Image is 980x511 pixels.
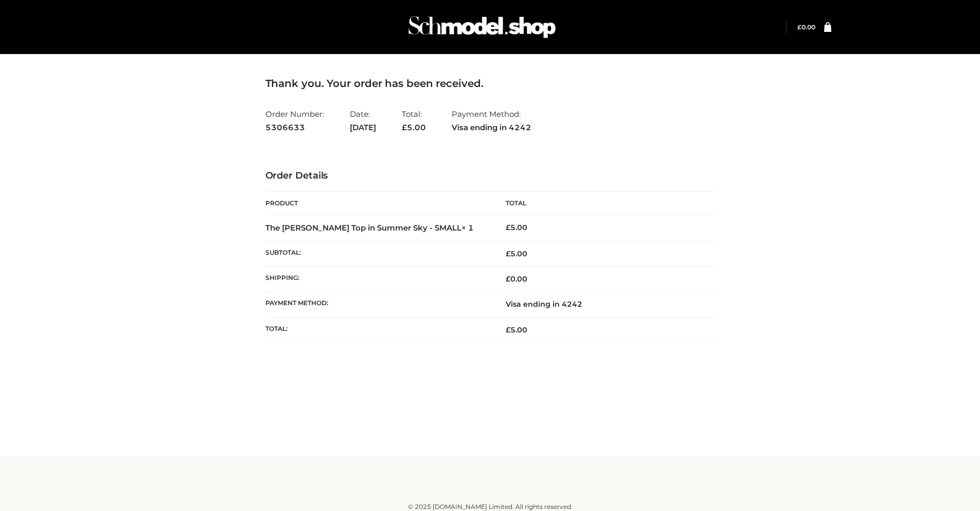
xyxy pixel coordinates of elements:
[265,170,715,182] h3: Order Details
[265,267,490,292] th: Shipping:
[506,274,527,284] bdi: 0.00
[461,223,474,233] strong: × 1
[490,292,715,317] td: Visa ending in 4242
[797,23,815,31] bdi: 0.00
[402,122,426,132] span: 5.00
[506,325,510,334] span: £
[265,292,490,317] th: Payment method:
[402,105,426,136] li: Total:
[402,122,407,132] span: £
[452,121,531,134] strong: Visa ending in 4242
[506,223,527,232] bdi: 5.00
[265,223,474,233] strong: The [PERSON_NAME] Top in Summer Sky - SMALL
[797,23,815,31] a: £0.00
[506,325,527,334] span: 5.00
[265,317,490,342] th: Total:
[506,249,510,258] span: £
[506,274,510,284] span: £
[265,77,715,90] h3: Thank you. Your order has been received.
[506,249,527,258] span: 5.00
[350,105,376,136] li: Date:
[506,223,510,232] span: £
[350,121,376,134] strong: [DATE]
[265,121,324,134] strong: 5306633
[265,105,324,136] li: Order Number:
[265,241,490,266] th: Subtotal:
[265,192,490,215] th: Product
[405,7,559,47] img: Schmodel Admin 964
[490,192,715,215] th: Total
[797,23,801,31] span: £
[452,105,531,136] li: Payment Method:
